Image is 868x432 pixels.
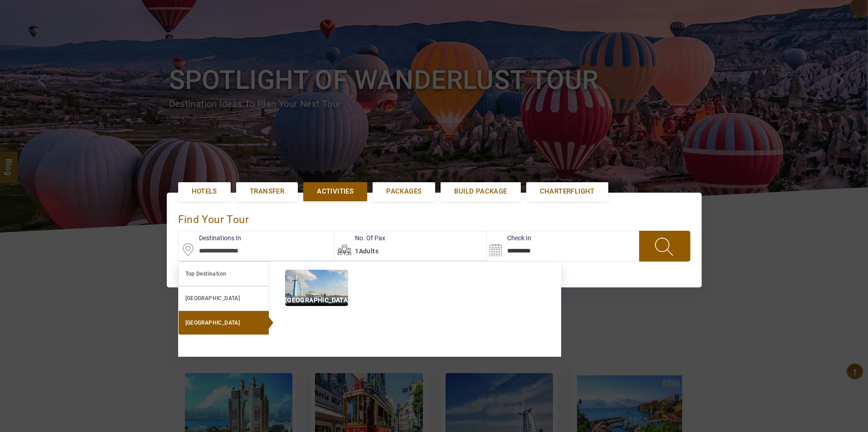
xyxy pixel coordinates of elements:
div: find your Tour [178,204,690,231]
a: Charterflight [526,182,608,201]
a: [GEOGRAPHIC_DATA] [178,311,269,335]
a: Hotels [178,182,231,201]
a: [GEOGRAPHIC_DATA] [178,286,269,311]
label: Destinations In [179,233,241,243]
a: Build Package [441,182,520,201]
b: [GEOGRAPHIC_DATA] [185,295,240,301]
b: Top Destination [185,271,227,277]
a: Top Destination [178,262,269,286]
span: Hotels [192,187,217,196]
span: Activities [317,187,354,196]
a: Activities [303,182,367,201]
span: Build Package [454,187,507,196]
span: 1Adults [355,248,378,255]
a: Transfer [236,182,298,201]
span: Charterflight [540,187,595,196]
span: Transfer [250,187,284,196]
span: Packages [386,187,422,196]
a: Packages [373,182,435,201]
label: Check In [487,233,531,243]
img: img [285,270,348,306]
b: [GEOGRAPHIC_DATA] [185,320,240,326]
p: [GEOGRAPHIC_DATA] [285,295,348,306]
label: No. Of Pax [335,233,385,243]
